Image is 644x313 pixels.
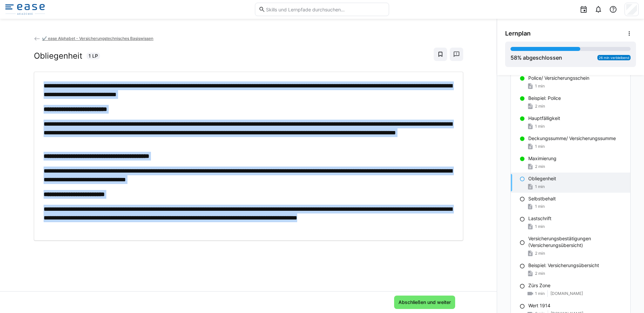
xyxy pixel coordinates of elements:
[505,30,531,37] span: Lernplan
[528,155,556,162] p: Maximierung
[528,262,599,269] p: Beispiel: Versicherungsübersicht
[265,6,385,12] input: Skills und Lernpfade durchsuchen…
[528,175,556,182] p: Obliegenheit
[535,104,545,109] span: 2 min
[528,215,551,222] p: Lastschrift
[550,291,583,296] span: [DOMAIN_NAME]
[528,195,556,202] p: Selbstbehalt
[535,291,545,296] span: 1 min
[528,95,561,102] p: Beispiel: Police
[511,54,517,61] span: 58
[528,302,550,309] p: Wert 1914
[34,51,83,61] h2: Obliegenheit
[42,36,153,41] span: ✔️ ease Alphabet - Versicherungstechnisches Basiswissen
[528,75,589,81] p: Police/ Versicherungsschein
[535,204,545,209] span: 1 min
[535,224,545,229] span: 1 min
[34,36,154,41] a: ✔️ ease Alphabet - Versicherungstechnisches Basiswissen
[394,296,455,309] button: Abschließen und weiter
[397,299,452,306] span: Abschließen und weiter
[511,54,562,62] div: % abgeschlossen
[528,282,550,289] p: Zürs Zone
[535,124,545,129] span: 1 min
[535,184,545,189] span: 1 min
[528,115,560,122] p: Hauptfälligkeit
[89,53,98,59] span: 1 LP
[535,164,545,169] span: 2 min
[599,56,629,60] span: 26 min verbleibend
[535,83,545,89] span: 1 min
[535,144,545,149] span: 1 min
[528,135,616,142] p: Deckungssumme/ Versicherungssumme
[535,251,545,256] span: 2 min
[535,271,545,276] span: 2 min
[528,235,625,249] p: Versicherungsbestätigungen (Versicherungsübersicht)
